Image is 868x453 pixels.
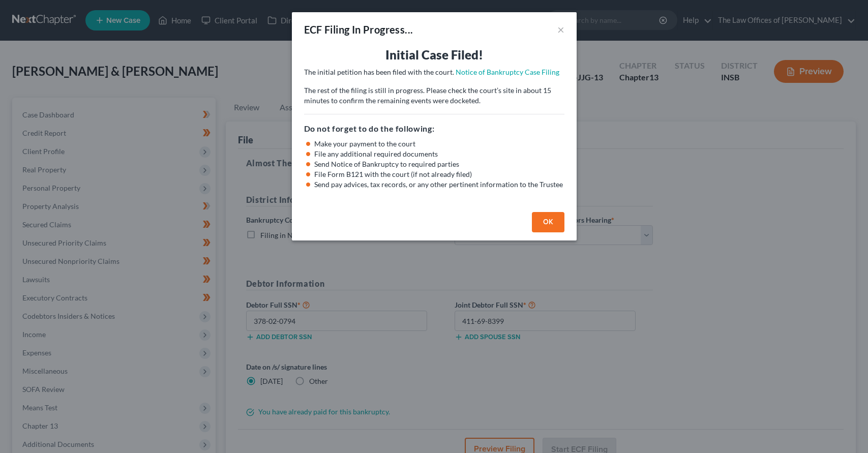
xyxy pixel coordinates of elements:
li: File any additional required documents [314,149,564,159]
h5: Do not forget to do the following: [304,123,564,135]
li: Send Notice of Bankruptcy to required parties [314,159,564,169]
li: File Form B121 with the court (if not already filed) [314,169,564,179]
li: Make your payment to the court [314,139,564,149]
li: Send pay advices, tax records, or any other pertinent information to the Trustee [314,179,564,190]
div: ECF Filing In Progress... [304,22,413,37]
button: OK [532,212,564,232]
button: × [557,23,564,36]
span: The initial petition has been filed with the court. [304,68,454,76]
iframe: Intercom live chat [833,418,858,443]
a: Notice of Bankruptcy Case Filing [456,68,559,76]
h3: Initial Case Filed! [304,47,564,63]
p: The rest of the filing is still in progress. Please check the court’s site in about 15 minutes to... [304,85,564,106]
